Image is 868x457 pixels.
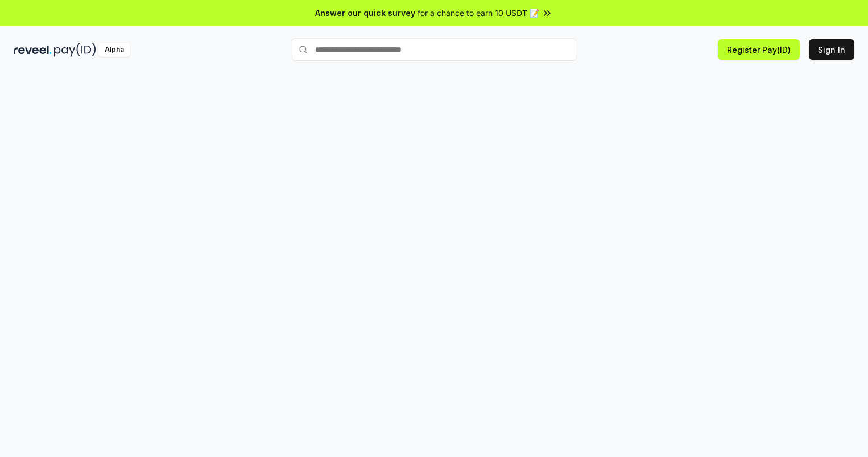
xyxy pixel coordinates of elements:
[718,39,800,60] button: Register Pay(ID)
[14,43,52,57] img: reveel_dark
[315,7,415,19] span: Answer our quick survey
[418,7,539,19] span: for a chance to earn 10 USDT 📝
[98,43,130,57] div: Alpha
[54,43,96,57] img: pay_id
[809,39,854,60] button: Sign In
